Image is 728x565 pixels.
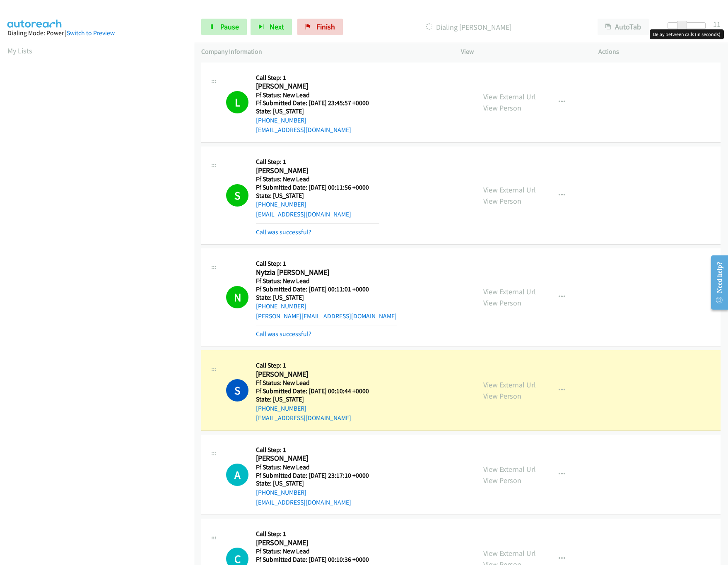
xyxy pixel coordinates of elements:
div: The call is yet to be attempted [226,464,248,486]
a: View External Url [483,185,536,195]
h1: S [226,184,248,207]
h1: A [226,464,248,486]
a: View Person [483,476,521,485]
a: Call was successful? [256,330,311,338]
a: View External Url [483,92,536,101]
a: View Person [483,103,521,113]
h5: Ff Submitted Date: [DATE] 00:11:56 +0000 [256,183,379,192]
a: [PHONE_NUMBER] [256,404,306,412]
h5: Call Step: 1 [256,446,379,454]
h5: Call Step: 1 [256,74,379,82]
div: Dialing Mode: Power | [7,28,186,38]
button: Next [251,19,292,35]
h5: Ff Submitted Date: [DATE] 00:10:36 +0000 [256,555,369,564]
a: View External Url [483,464,536,474]
h1: N [226,286,248,308]
span: Pause [220,22,239,31]
p: Dialing [PERSON_NAME] [354,22,583,33]
a: [EMAIL_ADDRESS][DOMAIN_NAME] [256,126,351,134]
a: Switch to Preview [67,29,115,37]
a: View Person [483,298,521,308]
h2: [PERSON_NAME] [256,166,379,176]
a: View External Url [483,548,536,558]
div: Delay between calls (in seconds) [650,29,724,39]
h2: [PERSON_NAME] [256,370,379,379]
h5: Ff Submitted Date: [DATE] 23:45:57 +0000 [256,99,379,107]
h5: Call Step: 1 [256,530,369,538]
h1: L [226,91,248,113]
a: [EMAIL_ADDRESS][DOMAIN_NAME] [256,498,351,506]
p: Actions [598,47,721,57]
a: Finish [297,19,343,35]
h5: State: [US_STATE] [256,192,379,200]
a: My Lists [7,46,32,55]
h5: Ff Status: New Lead [256,463,379,471]
h2: [PERSON_NAME] [256,538,369,548]
h5: State: [US_STATE] [256,395,379,404]
div: 11 [713,19,721,30]
h2: [PERSON_NAME] [256,82,379,91]
span: Finish [316,22,335,31]
h5: Ff Submitted Date: [DATE] 00:10:44 +0000 [256,387,379,395]
iframe: Dialpad [7,64,194,457]
h2: [PERSON_NAME] [256,454,379,463]
a: Pause [201,19,247,35]
h5: Call Step: 1 [256,260,397,268]
h5: Ff Submitted Date: [DATE] 23:17:10 +0000 [256,471,379,480]
h5: Ff Status: New Lead [256,175,379,183]
iframe: Resource Center [704,250,728,315]
h5: State: [US_STATE] [256,107,379,115]
button: AutoTab [598,19,649,35]
p: Company Information [201,47,446,57]
h5: Ff Status: New Lead [256,379,379,387]
h5: Ff Status: New Lead [256,277,397,285]
a: [EMAIL_ADDRESS][DOMAIN_NAME] [256,210,351,218]
span: Next [270,22,284,31]
a: View Person [483,196,521,206]
a: [PHONE_NUMBER] [256,488,306,496]
h2: Nytzia [PERSON_NAME] [256,268,379,277]
a: [PHONE_NUMBER] [256,302,306,310]
a: View External Url [483,380,536,389]
h5: State: [US_STATE] [256,293,397,302]
h5: Call Step: 1 [256,158,379,166]
a: Call was successful? [256,228,311,236]
p: View [461,47,583,57]
h5: State: [US_STATE] [256,479,379,488]
h5: Ff Status: New Lead [256,547,369,555]
a: [PERSON_NAME][EMAIL_ADDRESS][DOMAIN_NAME] [256,312,397,320]
a: [EMAIL_ADDRESS][DOMAIN_NAME] [256,414,351,422]
h1: S [226,379,248,402]
a: [PHONE_NUMBER] [256,200,306,208]
h5: Ff Submitted Date: [DATE] 00:11:01 +0000 [256,285,397,293]
a: View External Url [483,287,536,296]
h5: Ff Status: New Lead [256,91,379,99]
h5: Call Step: 1 [256,361,379,370]
a: [PHONE_NUMBER] [256,116,306,124]
a: View Person [483,391,521,401]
